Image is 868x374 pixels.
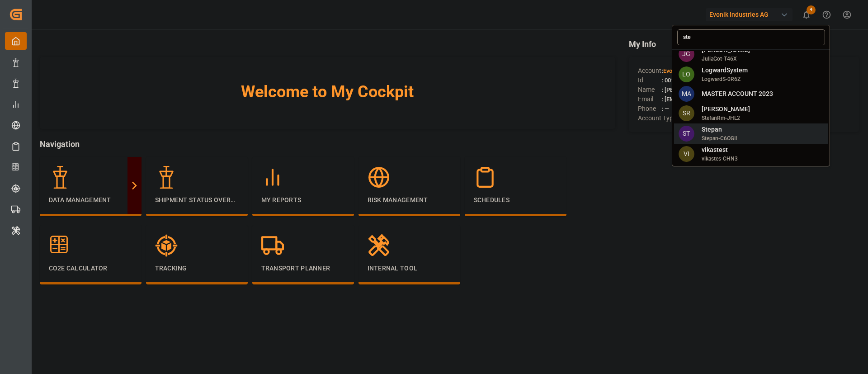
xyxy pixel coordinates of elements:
span: [PERSON_NAME] [702,104,750,114]
span: SR [679,105,694,121]
span: LO [679,66,694,82]
span: MA [679,86,694,102]
span: vikastes-CHN3 [702,155,738,163]
span: Stepan [702,125,737,134]
span: Stepan-C6OGII [702,134,737,142]
input: Search an account... [677,29,825,45]
span: MASTER ACCOUNT 2023 [702,89,773,99]
span: StefanRm-JHL2 [702,114,750,122]
span: JuliaGot-T46X [702,55,750,63]
span: JG [679,46,694,62]
span: LogwardSystem [702,66,748,75]
span: VI [679,146,694,162]
span: ST [679,126,694,142]
span: vikastest [702,145,738,155]
span: LogwardS-0R6Z [702,75,748,83]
